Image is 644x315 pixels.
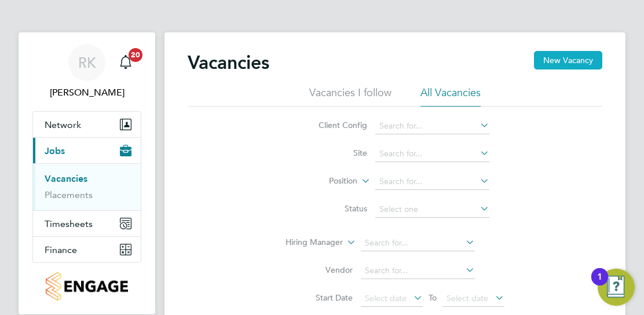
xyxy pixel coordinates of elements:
span: Jobs [45,145,65,156]
img: countryside-properties-logo-retina.png [46,272,127,301]
h2: Vacancies [188,51,269,74]
a: Go to home page [32,272,141,301]
li: Vacancies I follow [309,86,391,107]
label: Start Date [286,292,353,303]
input: Search for... [361,263,475,279]
nav: Main navigation [19,32,155,314]
span: RK [78,55,96,70]
label: Status [301,203,367,214]
span: To [425,290,440,305]
span: 20 [129,48,142,62]
a: Vacancies [45,173,87,184]
span: Network [45,119,81,130]
a: 20 [114,44,137,81]
span: Timesheets [45,218,93,229]
input: Search for... [375,118,489,134]
span: Select date [447,293,488,303]
a: Placements [45,189,93,200]
button: Jobs [33,138,141,163]
label: Vendor [286,265,353,275]
div: 1 [597,277,602,292]
label: Client Config [301,120,367,130]
span: Select date [365,293,407,303]
button: New Vacancy [534,51,602,69]
div: Jobs [33,163,141,210]
input: Search for... [375,146,489,162]
label: Hiring Manager [276,237,343,248]
input: Search for... [375,174,489,190]
span: Russell Kidd [32,86,141,100]
input: Select one [375,202,489,218]
input: Search for... [361,235,475,251]
label: Position [291,175,357,187]
button: Network [33,112,141,137]
a: RK[PERSON_NAME] [32,44,141,100]
button: Finance [33,237,141,262]
li: All Vacancies [420,86,481,107]
button: Timesheets [33,211,141,236]
button: Open Resource Center, 1 new notification [598,269,635,306]
span: Finance [45,244,77,255]
label: Site [301,148,367,158]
